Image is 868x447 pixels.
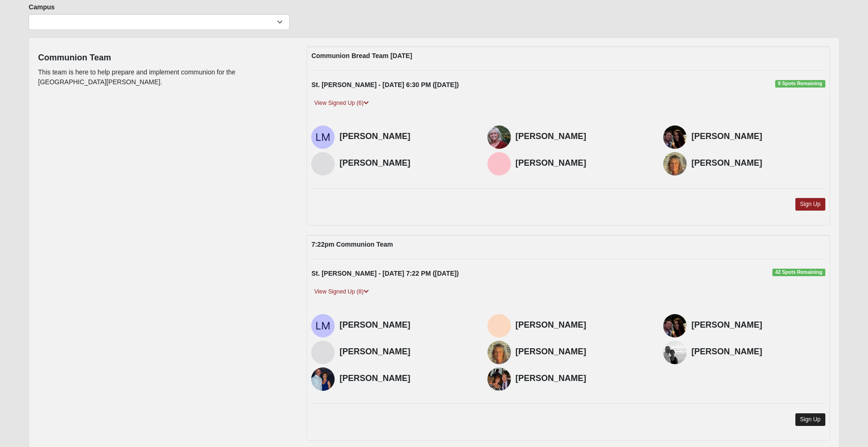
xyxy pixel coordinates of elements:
img: Lori Neal [487,341,511,364]
h4: [PERSON_NAME] [339,374,473,384]
img: Lori Neal [663,152,687,176]
span: 42 Spots Remaining [772,269,825,276]
img: Laura Manning [311,125,335,149]
span: 9 Spots Remaining [775,80,825,88]
h4: [PERSON_NAME] [339,347,473,357]
h4: [PERSON_NAME] [691,158,825,169]
h4: [PERSON_NAME] [516,158,649,169]
h4: [PERSON_NAME] [516,374,649,384]
h4: [PERSON_NAME] [516,347,649,357]
label: Campus [29,2,54,12]
p: This team is here to help prepare and implement communion for the [GEOGRAPHIC_DATA][PERSON_NAME]. [38,67,292,87]
h4: [PERSON_NAME] [516,132,649,142]
a: Sign Up [795,413,825,426]
img: Laura Manning [311,314,335,337]
img: Jo Miller [487,152,511,176]
a: Sign Up [795,198,825,211]
img: Jim Bethea [311,367,335,391]
h4: [PERSON_NAME] [516,320,649,330]
h4: [PERSON_NAME] [339,158,473,169]
img: Terri Falk [311,152,335,176]
img: Kimberlea Johnson [663,314,687,337]
img: Kelli Collins [487,125,511,149]
img: Nancy Peterson [311,341,335,364]
strong: 7:22pm Communion Team [311,241,393,248]
a: View Signed Up (8) [311,287,371,297]
h4: [PERSON_NAME] [339,320,473,330]
h4: [PERSON_NAME] [339,132,473,142]
img: Kimberlea Johnson [663,125,687,149]
img: Tom Miller [487,367,511,391]
h4: [PERSON_NAME] [691,347,825,357]
a: View Signed Up (6) [311,98,371,108]
img: Patti Bethea [663,341,687,364]
img: Lynn Kinnaman [487,314,511,337]
strong: St. [PERSON_NAME] - [DATE] 7:22 PM ([DATE]) [311,270,458,277]
h4: [PERSON_NAME] [691,320,825,330]
h4: [PERSON_NAME] [691,132,825,142]
strong: Communion Bread Team [DATE] [311,52,412,59]
strong: St. [PERSON_NAME] - [DATE] 6:30 PM ([DATE]) [311,81,458,88]
h4: Communion Team [38,53,292,63]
